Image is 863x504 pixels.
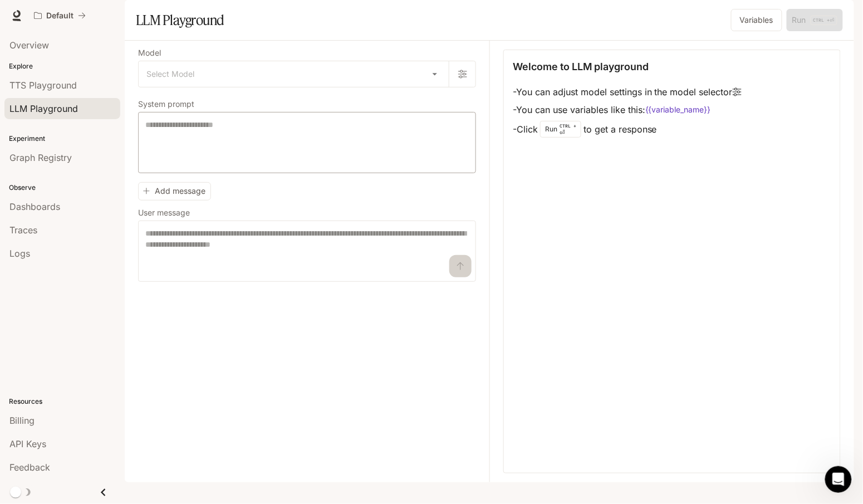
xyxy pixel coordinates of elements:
[513,83,742,101] li: - You can adjust model settings in the model selector
[825,466,852,493] iframe: Intercom live chat
[136,9,224,31] h1: LLM Playground
[138,182,211,200] button: Add message
[138,100,194,108] p: System prompt
[513,59,649,74] p: Welcome to LLM playground
[731,9,782,31] button: Variables
[146,68,194,80] span: Select Model
[560,123,576,136] p: ⏎
[138,209,190,217] p: User message
[139,61,449,87] div: Select Model
[513,101,742,119] li: - You can use variables like this:
[513,119,742,140] li: - Click to get a response
[46,11,73,21] p: Default
[138,49,161,57] p: Model
[645,104,711,115] code: {{variable_name}}
[29,4,91,27] button: All workspaces
[540,121,581,138] div: Run
[560,123,576,129] p: CTRL +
